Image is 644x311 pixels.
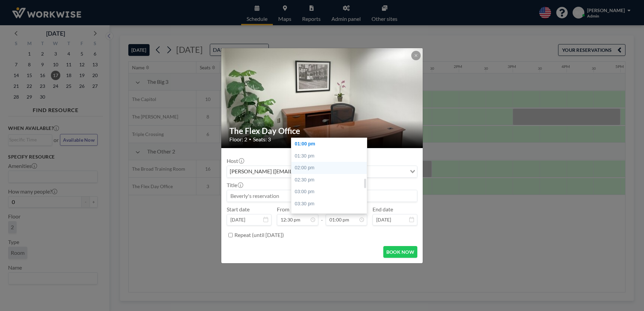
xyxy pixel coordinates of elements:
input: Search for option [367,167,406,176]
input: Beverly's reservation [227,190,417,202]
h2: The Flex Day Office [229,126,415,136]
div: 02:30 pm [291,174,370,186]
label: Title [227,182,243,188]
label: Host [227,158,244,164]
div: 03:00 pm [291,186,370,198]
label: Start date [227,206,250,213]
label: Repeat (until [DATE]) [234,232,284,238]
label: From [277,206,289,213]
div: 02:00 pm [291,162,370,174]
div: Search for option [227,166,417,177]
label: End date [373,206,393,213]
span: Seats: 3 [253,136,271,143]
button: BOOK NOW [383,246,417,258]
div: 01:30 pm [291,150,370,162]
div: 01:00 pm [291,138,370,150]
span: • [249,137,251,142]
div: 04:00 pm [291,210,370,222]
span: [PERSON_NAME] ([EMAIL_ADDRESS][DOMAIN_NAME]) [228,167,367,176]
span: - [321,208,323,223]
img: 537.jpg [221,22,423,174]
div: 03:30 pm [291,198,370,210]
span: Floor: 2 [229,136,247,143]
